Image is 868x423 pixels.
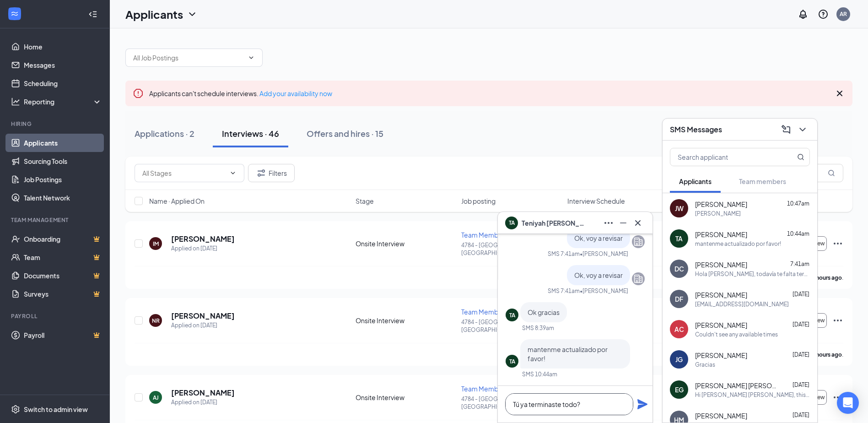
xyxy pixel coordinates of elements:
span: [PERSON_NAME] [695,230,747,239]
div: SMS 7:41am [548,287,580,295]
span: Team Member [461,385,505,393]
a: Job Postings [24,170,102,189]
div: mantenme actualizado por favor! [695,240,781,248]
p: 4784 - [GEOGRAPHIC_DATA], [GEOGRAPHIC_DATA] [461,318,561,334]
div: Onsite Interview [356,316,456,325]
span: [PERSON_NAME] [PERSON_NAME] [695,381,777,390]
div: TA [675,234,683,243]
button: Ellipses [601,216,616,230]
svg: Plane [637,399,648,410]
div: Onsite Interview [356,393,456,402]
svg: ChevronDown [797,124,808,135]
span: Teniyah [PERSON_NAME] [522,218,586,228]
div: Reporting [24,97,102,106]
svg: Ellipses [832,238,843,249]
p: 4784 - [GEOGRAPHIC_DATA], [GEOGRAPHIC_DATA] [461,395,561,411]
span: Interview Schedule [567,196,625,206]
div: AJ [153,394,159,401]
div: IM [153,240,159,248]
div: Switch to admin view [24,405,88,414]
span: [DATE] [793,381,809,388]
span: 10:44am [787,230,809,237]
div: NR [152,317,160,325]
div: Payroll [11,312,100,320]
div: DF [675,294,683,304]
div: SMS 10:44am [522,370,557,378]
div: Applied on [DATE] [171,321,235,330]
a: Sourcing Tools [24,152,102,170]
svg: ChevronDown [229,169,237,177]
a: Add your availability now [259,89,332,98]
span: [PERSON_NAME] [695,260,747,269]
svg: Settings [11,405,20,414]
a: Scheduling [24,74,102,92]
svg: Cross [834,88,845,99]
svg: ChevronDown [187,9,198,20]
div: [PERSON_NAME] [695,210,741,217]
input: Search applicant [670,148,779,166]
span: Team members [739,177,786,185]
svg: Analysis [11,97,20,106]
div: Offers and hires · 15 [307,128,383,139]
div: Applied on [DATE] [171,244,235,253]
svg: Ellipses [832,315,843,326]
span: Ok, voy a revisar [574,234,623,242]
div: [EMAIL_ADDRESS][DOMAIN_NAME] [695,300,789,308]
div: Interviews · 46 [222,128,279,139]
span: [DATE] [793,351,809,358]
span: [PERSON_NAME] [695,320,747,330]
span: 7:41am [790,260,809,267]
span: 10:47am [787,200,809,207]
svg: Error [133,88,144,99]
div: JW [675,204,684,213]
svg: MagnifyingGlass [797,153,804,161]
div: AR [840,10,847,18]
span: Job posting [461,196,496,206]
h5: [PERSON_NAME] [171,388,235,398]
span: Applicants can't schedule interviews. [149,89,332,98]
div: SMS 7:41am [548,250,580,258]
p: 4784 - [GEOGRAPHIC_DATA], [GEOGRAPHIC_DATA] [461,241,561,257]
span: [DATE] [793,412,809,418]
span: • [PERSON_NAME] [580,250,628,258]
svg: Company [633,236,644,247]
a: TeamCrown [24,248,102,266]
b: 13 hours ago [809,274,842,281]
div: Team Management [11,216,100,224]
div: SMS 8:39am [522,324,554,332]
div: TA [509,358,515,365]
span: [DATE] [793,321,809,328]
span: mantenme actualizado por favor! [528,345,608,363]
textarea: Tú ya terminaste todo? [505,393,633,415]
svg: Collapse [88,10,97,19]
svg: Minimize [618,217,629,228]
h5: [PERSON_NAME] [171,234,235,244]
span: Team Member [461,231,505,239]
a: SurveysCrown [24,285,102,303]
h1: Applicants [125,6,183,22]
h3: SMS Messages [670,125,722,135]
span: [PERSON_NAME] [695,351,747,360]
button: Filter Filters [248,164,295,182]
a: Applicants [24,134,102,152]
svg: QuestionInfo [818,9,829,20]
button: ChevronDown [795,122,810,137]
svg: Notifications [798,9,809,20]
svg: WorkstreamLogo [10,9,19,18]
input: All Stages [142,168,226,178]
b: 14 hours ago [809,351,842,358]
a: Talent Network [24,189,102,207]
button: ComposeMessage [779,122,793,137]
div: Hi [PERSON_NAME] [PERSON_NAME], this is the manager at Burger King Your interview with us for the... [695,391,810,399]
span: Team Member [461,308,505,316]
svg: Ellipses [603,217,614,228]
span: Name · Applied On [149,196,205,206]
h5: [PERSON_NAME] [171,311,235,321]
div: Gracias [695,361,715,369]
span: • [PERSON_NAME] [580,287,628,295]
svg: Cross [632,217,643,228]
svg: ComposeMessage [781,124,792,135]
span: [PERSON_NAME] [695,200,747,209]
div: Applications · 2 [135,128,194,139]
